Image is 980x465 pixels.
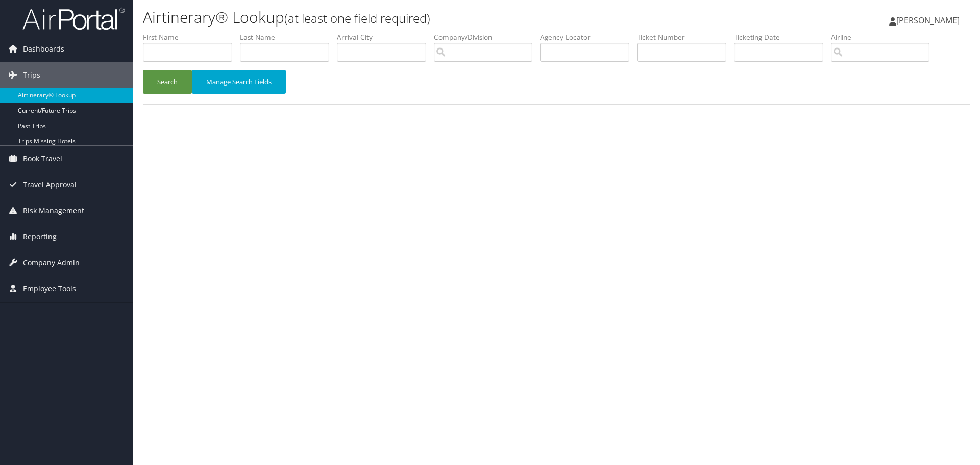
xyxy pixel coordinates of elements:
[240,32,337,42] label: Last Name
[23,172,77,198] span: Travel Approval
[23,276,76,302] span: Employee Tools
[896,15,960,26] span: [PERSON_NAME]
[143,7,694,28] h1: Airtinerary® Lookup
[23,198,84,224] span: Risk Management
[284,10,430,27] small: (at least one field required)
[434,32,540,42] label: Company/Division
[143,32,240,42] label: First Name
[23,62,40,88] span: Trips
[23,224,57,250] span: Reporting
[143,70,192,94] button: Search
[734,32,831,42] label: Ticketing Date
[22,7,125,31] img: airportal-logo.png
[637,32,734,42] label: Ticket Number
[831,32,937,42] label: Airline
[23,36,64,62] span: Dashboards
[192,70,286,94] button: Manage Search Fields
[23,250,80,276] span: Company Admin
[23,146,62,172] span: Book Travel
[540,32,637,42] label: Agency Locator
[337,32,434,42] label: Arrival City
[889,5,970,36] a: [PERSON_NAME]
